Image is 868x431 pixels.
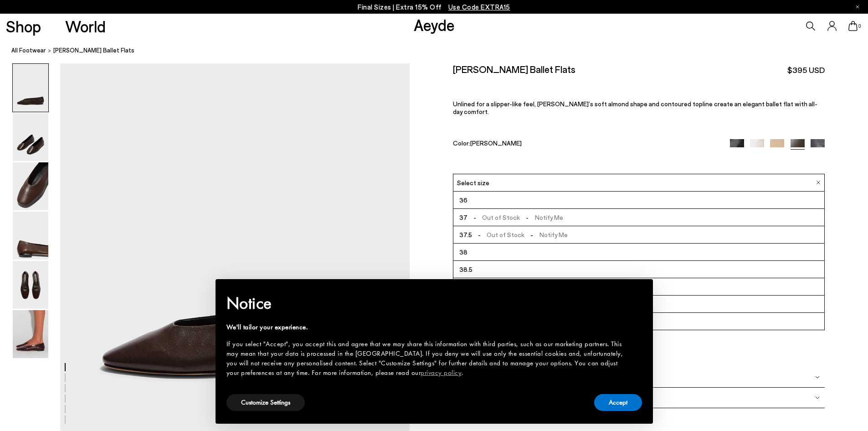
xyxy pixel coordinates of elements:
a: 0 [848,21,858,31]
nav: breadcrumb [11,38,868,63]
span: Unlined for a slipper-like feel, [PERSON_NAME]’s soft almond shape and contoured topline create a... [453,100,817,115]
span: - [472,231,487,239]
span: - [524,231,539,239]
span: - [520,213,534,221]
span: [PERSON_NAME] Ballet Flats [53,46,134,55]
h2: [PERSON_NAME] Ballet Flats [453,63,575,75]
div: We'll tailor your experience. [226,322,627,332]
a: World [65,18,106,34]
div: Color: [453,139,718,150]
span: 37 [459,212,467,223]
span: Navigate to /collections/ss25-final-sizes [448,3,510,11]
button: Close this notice [627,282,649,304]
span: [PERSON_NAME] [470,139,522,147]
a: privacy policy [421,368,462,377]
div: If you select "Accept", you accept this and agree that we may share this information with third p... [226,339,627,378]
span: Select size [457,178,489,187]
a: Shop [6,18,41,34]
span: 38.5 [459,264,473,275]
span: 37.5 [459,229,472,240]
span: - [467,213,482,221]
span: 38 [459,246,467,258]
span: 0 [858,24,862,29]
img: Kirsten Ballet Flats - Image 6 [13,310,48,358]
img: Kirsten Ballet Flats - Image 3 [13,162,48,210]
img: Kirsten Ballet Flats - Image 2 [13,113,48,161]
p: Final Sizes | Extra 15% Off [358,1,510,13]
button: Accept [594,394,642,411]
span: Out of Stock Notify Me [472,229,568,240]
img: svg%3E [815,395,820,400]
img: Kirsten Ballet Flats - Image 5 [13,261,48,309]
button: Customize Settings [226,394,305,411]
h2: Notice [226,291,627,315]
span: $395 USD [787,64,825,76]
a: Aeyde [414,15,455,34]
span: Out of Stock Notify Me [467,212,563,223]
a: All Footwear [11,46,46,55]
img: svg%3E [815,375,820,379]
img: Kirsten Ballet Flats - Image 1 [13,64,48,112]
img: Kirsten Ballet Flats - Image 4 [13,212,48,260]
span: 36 [459,194,467,206]
span: × [635,286,641,300]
